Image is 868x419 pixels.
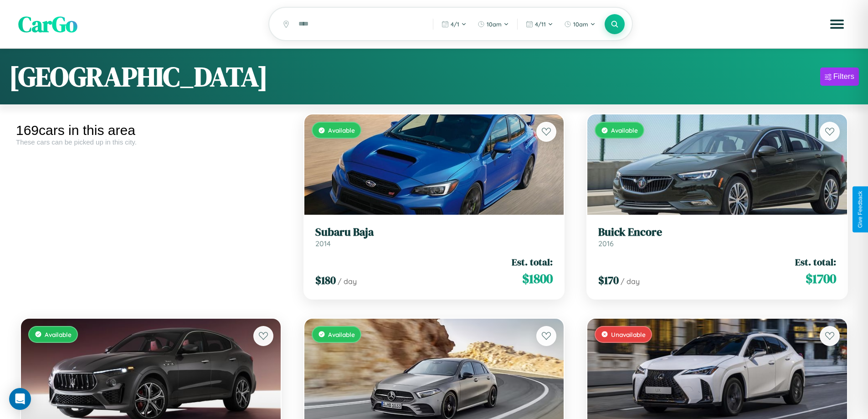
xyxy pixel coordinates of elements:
h1: [GEOGRAPHIC_DATA] [9,58,268,95]
button: 4/11 [521,17,558,31]
span: 2014 [315,239,331,248]
button: Open menu [824,11,850,37]
span: $ 1800 [522,269,553,288]
button: 10am [473,17,514,31]
span: $ 1700 [806,269,836,288]
h3: Buick Encore [598,226,836,239]
span: Available [45,331,72,338]
span: $ 180 [315,273,336,288]
button: Filters [820,67,859,86]
div: Open Intercom Messenger [9,388,31,410]
span: CarGo [18,9,77,39]
span: / day [621,277,640,286]
button: 10am [560,17,600,31]
div: Filters [833,72,854,81]
span: 4 / 1 [451,21,459,28]
span: Est. total: [512,255,553,269]
div: 169 cars in this area [16,123,286,138]
span: $ 170 [598,273,619,288]
button: 4/1 [437,17,471,31]
span: 2016 [598,239,614,248]
a: Buick Encore2016 [598,226,836,248]
span: Est. total: [795,255,836,269]
div: Give Feedback [857,191,863,228]
span: Available [611,126,638,134]
div: These cars can be picked up in this city. [16,138,286,146]
span: Available [328,126,355,134]
span: 10am [487,21,502,28]
span: / day [338,277,357,286]
a: Subaru Baja2014 [315,226,553,248]
h3: Subaru Baja [315,226,553,239]
span: 10am [573,21,588,28]
span: Unavailable [611,331,646,338]
span: 4 / 11 [535,21,546,28]
span: Available [328,331,355,338]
